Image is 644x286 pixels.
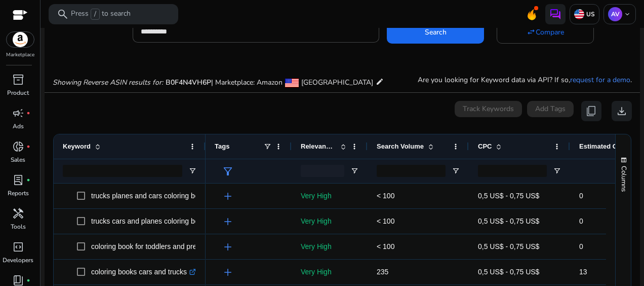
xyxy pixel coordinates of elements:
p: Ads [13,122,24,131]
span: CPC [478,142,492,150]
span: / [91,9,100,20]
p: Very High [301,236,358,257]
span: < 100 [377,192,394,200]
input: Keyword Filter Input [63,165,182,177]
p: Very High [301,262,358,282]
mat-icon: edit [376,76,384,88]
p: coloring books cars and trucks [91,262,196,282]
span: fiber_manual_record [26,278,30,282]
button: Open Filter Menu [553,167,561,175]
span: 0,5 US$ - 0,75 US$ [478,217,539,225]
span: keyboard_arrow_down [623,10,631,18]
span: 0,5 US$ - 0,75 US$ [478,242,539,251]
span: Search [425,27,447,38]
span: Relevance Score [301,142,336,150]
input: Search Volume Filter Input [377,165,446,177]
p: AV [608,7,622,21]
button: Open Filter Menu [452,167,460,175]
span: add [222,241,234,253]
img: amazon.svg [7,32,34,47]
span: download [616,105,628,117]
p: Tools [11,222,26,231]
span: Search Volume [377,142,424,150]
p: Reports [8,189,29,198]
p: Very High [301,186,358,206]
span: 0 [579,242,583,251]
button: download [612,101,632,121]
span: code_blocks [12,241,24,253]
span: lab_profile [12,174,24,186]
span: donut_small [12,140,24,153]
span: handyman [12,207,24,220]
span: | Marketplace: Amazon [211,78,283,87]
i: Showing Reverse ASIN results for: [53,78,163,87]
button: Compare [497,20,594,44]
button: Open Filter Menu [188,167,196,175]
mat-icon: swap_horiz [527,27,536,37]
span: 0,5 US$ - 0,75 US$ [478,192,539,200]
button: Search [387,20,484,44]
p: Press to search [71,9,131,20]
span: inventory_2 [12,74,24,86]
p: Sales [11,155,25,164]
a: request for a demo [570,75,630,85]
span: < 100 [377,242,394,251]
span: Keyword [63,142,91,150]
input: CPC Filter Input [478,165,547,177]
span: fiber_manual_record [26,178,30,182]
span: < 100 [377,217,394,225]
span: fiber_manual_record [26,145,30,149]
span: add [222,190,234,202]
span: [GEOGRAPHIC_DATA] [301,78,373,87]
span: 0 [579,192,583,200]
span: campaign [12,107,24,119]
p: trucks planes and cars coloring book [91,186,215,206]
p: Product [7,88,29,97]
span: add [222,266,234,278]
span: Columns [619,166,628,192]
span: 0 [579,217,583,225]
button: Open Filter Menu [350,167,358,175]
p: coloring book for toddlers and preschool [91,236,226,257]
p: Developers [3,256,33,265]
p: trucks cars and planes coloring book [91,211,215,232]
p: Very High [301,211,358,232]
img: us.svg [574,9,584,19]
span: Compare [536,27,564,38]
span: Estimated Orders/Month [579,142,640,150]
p: US [584,10,595,18]
span: search [57,8,69,20]
p: Marketplace [6,51,34,59]
span: Tags [215,142,229,150]
span: fiber_manual_record [26,111,30,115]
p: Are you looking for Keyword data via API? If so, . [418,75,632,85]
span: filter_alt [222,165,234,177]
span: 235 [377,268,388,276]
span: B0F4N4VH6P [166,78,211,87]
span: add [222,216,234,228]
span: 13 [579,268,587,276]
span: 0,5 US$ - 0,75 US$ [478,268,539,276]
